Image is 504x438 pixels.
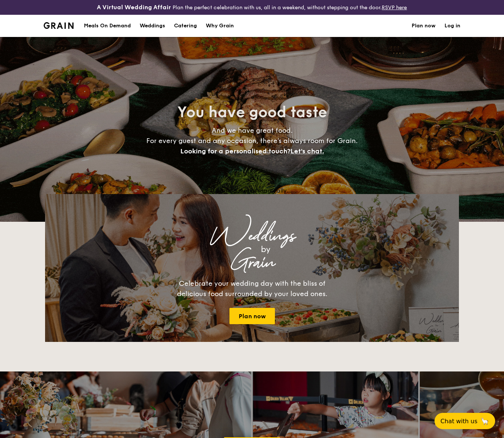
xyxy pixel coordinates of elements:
a: Catering [170,15,201,37]
a: Logotype [44,22,74,29]
a: Meals On Demand [79,15,135,37]
span: 🦙 [480,417,489,425]
span: Let's chat. [290,147,324,155]
div: Meals On Demand [84,15,131,37]
h4: A Virtual Wedding Affair [97,3,171,12]
span: You have good taste [177,103,327,121]
span: And we have great food. For every guest and any occasion, there’s always room for Grain. [146,126,358,155]
img: Grain [44,22,74,29]
div: Grain [110,256,394,269]
a: Log in [445,15,460,37]
div: Plan the perfect celebration with us, all in a weekend, without stepping out the door. [84,3,420,12]
a: RSVP here [382,4,407,11]
a: Plan now [229,308,275,324]
button: Chat with us🦙 [435,413,495,429]
a: Why Grain [201,15,238,37]
div: Weddings [110,230,394,243]
div: by [137,243,394,256]
span: Chat with us [440,418,477,425]
div: Celebrate your wedding day with the bliss of delicious food surrounded by your loved ones. [169,278,335,299]
div: Loading menus magically... [45,187,459,194]
div: Why Grain [206,15,234,37]
div: Weddings [140,15,165,37]
h1: Catering [174,15,197,37]
span: Looking for a personalised touch? [180,147,290,155]
a: Plan now [412,15,436,37]
a: Weddings [135,15,170,37]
